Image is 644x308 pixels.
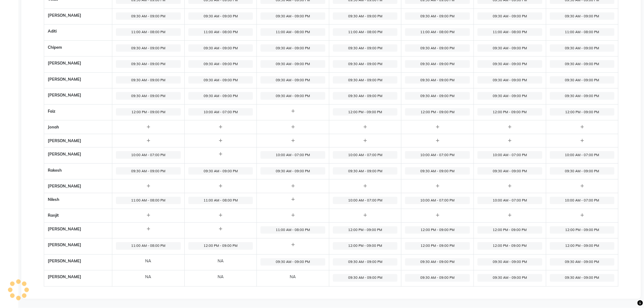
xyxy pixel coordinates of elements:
[188,76,253,84] span: 09:30 AM - 09:00 PM
[333,151,398,159] span: 10:00 AM - 07:00 PM
[405,167,470,175] span: 09:30 AM - 09:00 PM
[261,12,325,20] span: 09:30 AM - 09:00 PM
[44,89,112,105] th: [PERSON_NAME]
[188,92,253,100] span: 09:30 AM - 09:00 PM
[478,12,542,20] span: 09:30 AM - 09:00 PM
[478,108,542,116] span: 12:00 PM - 09:00 PM
[333,92,398,100] span: 09:30 AM - 09:00 PM
[261,92,325,100] span: 09:30 AM - 09:00 PM
[261,258,325,266] span: 09:30 AM - 09:00 PM
[478,258,542,266] span: 09:30 AM - 09:00 PM
[550,197,615,205] span: 10:00 AM - 07:00 PM
[550,226,615,234] span: 12:00 PM - 09:00 PM
[478,274,542,282] span: 09:30 AM - 09:00 PM
[261,167,325,175] span: 09:30 AM - 09:00 PM
[550,274,615,282] span: 09:30 AM - 09:00 PM
[44,9,112,25] th: [PERSON_NAME]
[550,242,615,250] span: 12:00 PM - 09:00 PM
[550,92,615,100] span: 09:30 AM - 09:00 PM
[44,40,112,57] th: Chipem
[333,197,398,205] span: 10:00 AM - 07:00 PM
[405,60,470,68] span: 09:30 AM - 09:00 PM
[478,167,542,175] span: 09:30 AM - 09:00 PM
[478,92,542,100] span: 09:30 AM - 09:00 PM
[405,92,470,100] span: 09:30 AM - 09:00 PM
[44,209,112,223] th: Ranjit
[116,44,181,52] span: 09:30 AM - 09:00 PM
[188,28,253,36] span: 11:00 AM - 08:00 PM
[333,60,398,68] span: 09:30 AM - 09:00 PM
[188,108,253,116] span: 10:00 AM - 07:00 PM
[261,274,325,280] div: NA
[44,72,112,89] th: [PERSON_NAME]
[188,12,253,20] span: 09:30 AM - 09:00 PM
[478,242,542,250] span: 12:00 PM - 09:00 PM
[188,242,253,250] span: 12:00 PM - 09:00 PM
[188,44,253,52] span: 09:30 AM - 09:00 PM
[261,151,325,159] span: 10:00 AM - 07:00 PM
[405,44,470,52] span: 09:30 AM - 09:00 PM
[550,60,615,68] span: 09:30 AM - 09:00 PM
[333,226,398,234] span: 12:00 PM - 09:00 PM
[116,274,181,280] div: NA
[44,57,112,73] th: [PERSON_NAME]
[478,60,542,68] span: 09:30 AM - 09:00 PM
[333,76,398,84] span: 09:30 AM - 09:00 PM
[550,76,615,84] span: 09:30 AM - 09:00 PM
[116,92,181,100] span: 09:30 AM - 09:00 PM
[116,197,181,205] span: 11:00 AM - 08:00 PM
[44,239,112,255] th: [PERSON_NAME]
[550,258,615,266] span: 09:30 AM - 09:00 PM
[261,28,325,36] span: 11:00 AM - 08:00 PM
[116,167,181,175] span: 09:30 AM - 09:00 PM
[261,226,325,234] span: 11:00 AM - 08:00 PM
[405,226,470,234] span: 12:00 PM - 09:00 PM
[405,28,470,36] span: 11:00 AM - 08:00 PM
[116,12,181,20] span: 09:30 AM - 09:00 PM
[478,28,542,36] span: 11:00 AM - 08:00 PM
[188,167,253,175] span: 09:30 AM - 09:00 PM
[261,60,325,68] span: 09:30 AM - 09:00 PM
[478,76,542,84] span: 09:30 AM - 09:00 PM
[261,76,325,84] span: 09:30 AM - 09:00 PM
[44,134,112,148] th: [PERSON_NAME]
[44,25,112,41] th: Aditi
[44,193,112,209] th: Nilesh
[116,76,181,84] span: 09:30 AM - 09:00 PM
[405,76,470,84] span: 09:30 AM - 09:00 PM
[333,258,398,266] span: 09:30 AM - 09:00 PM
[478,226,542,234] span: 12:00 PM - 09:00 PM
[405,197,470,205] span: 10:00 AM - 07:00 PM
[550,108,615,116] span: 12:00 PM - 09:00 PM
[333,274,398,282] span: 09:30 AM - 09:00 PM
[478,151,542,159] span: 10:00 AM - 07:00 PM
[44,222,112,239] th: [PERSON_NAME]
[405,151,470,159] span: 10:00 AM - 07:00 PM
[188,274,253,280] div: NA
[333,12,398,20] span: 09:30 AM - 09:00 PM
[116,258,181,264] div: NA
[405,108,470,116] span: 12:00 PM - 09:00 PM
[116,60,181,68] span: 09:30 AM - 09:00 PM
[261,44,325,52] span: 09:30 AM - 09:00 PM
[44,104,112,121] th: Faiz
[188,197,253,205] span: 11:00 AM - 08:00 PM
[550,28,615,36] span: 11:00 AM - 08:00 PM
[405,274,470,282] span: 09:30 AM - 09:00 PM
[116,108,181,116] span: 12:00 PM - 09:00 PM
[478,44,542,52] span: 09:30 AM - 09:00 PM
[333,28,398,36] span: 11:00 AM - 08:00 PM
[333,242,398,250] span: 12:00 PM - 09:00 PM
[550,12,615,20] span: 09:30 AM - 09:00 PM
[44,271,112,287] th: [PERSON_NAME]
[405,12,470,20] span: 09:30 AM - 09:00 PM
[550,167,615,175] span: 09:30 AM - 09:00 PM
[116,151,181,159] span: 10:00 AM - 07:00 PM
[333,108,398,116] span: 12:00 PM - 09:00 PM
[116,242,181,250] span: 11:00 AM - 08:00 PM
[44,121,112,134] th: Jonah
[550,151,615,159] span: 10:00 AM - 07:00 PM
[44,180,112,193] th: [PERSON_NAME]
[478,197,542,205] span: 10:00 AM - 07:00 PM
[44,148,112,164] th: [PERSON_NAME]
